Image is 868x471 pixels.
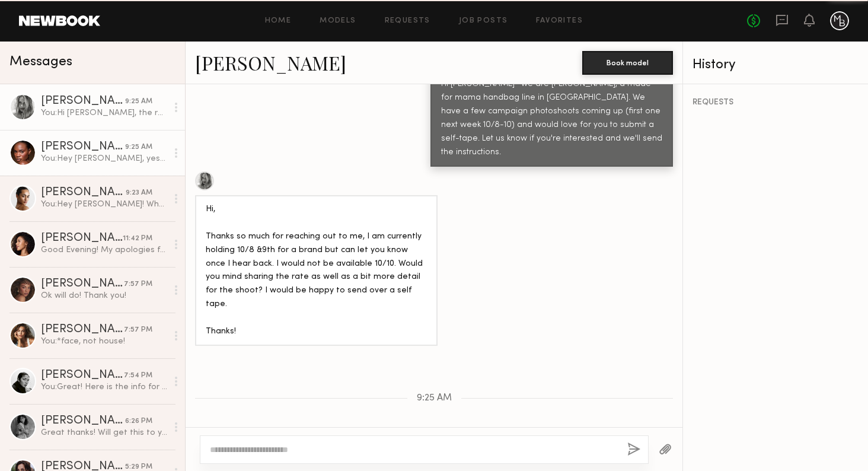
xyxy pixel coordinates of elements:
a: Models [320,17,356,25]
a: Home [265,17,292,25]
a: [PERSON_NAME] [195,50,346,75]
div: 9:25 AM [125,96,152,107]
div: Hi [PERSON_NAME]- we are [PERSON_NAME], a made for mama handbag line in [GEOGRAPHIC_DATA]. We hav... [441,78,662,160]
div: [PERSON_NAME] [41,233,123,244]
div: Good Evening! My apologies for the delayed response my app wasn't loading properly. — I love [PER... [41,244,167,256]
div: [PERSON_NAME] [41,370,124,381]
div: You: Hey [PERSON_NAME]! When you get a chance, can you please send in your self-tape? You can ema... [41,199,167,210]
div: Ok will do! Thank you! [41,290,167,301]
div: [PERSON_NAME] [41,141,125,153]
div: [PERSON_NAME] [41,324,124,336]
div: [PERSON_NAME] [41,187,126,199]
div: 7:57 PM [124,324,152,336]
div: Hi, Thanks so much for reaching out to me, I am currently holding 10/8 &9th for a brand but can l... [206,203,427,339]
a: Book model [582,57,673,67]
div: 7:57 PM [124,279,152,290]
div: [PERSON_NAME] [41,96,125,107]
a: Job Posts [459,17,508,25]
div: REQUESTS [693,98,859,107]
div: You: Hey [PERSON_NAME], yes you can go ahead and do that. [41,153,167,164]
div: 6:26 PM [125,416,152,427]
div: You: Hi [PERSON_NAME], the rate is $200 an hr for 2 hrs minimum. [41,107,167,119]
span: Messages [9,55,72,69]
a: Favorites [536,17,583,25]
div: [PERSON_NAME] [41,415,125,427]
span: 9:25 AM [417,393,452,403]
a: Requests [385,17,430,25]
div: Great thanks! Will get this to you by [DATE] morning! x [41,427,167,438]
button: Book model [582,51,673,75]
div: 9:23 AM [126,187,152,199]
div: [PERSON_NAME] [41,278,124,290]
div: 11:42 PM [123,233,152,244]
div: 9:25 AM [125,142,152,153]
div: History [693,58,859,72]
div: 7:54 PM [124,370,152,381]
div: You: *face, not house! [41,336,167,347]
div: You: Great! Here is the info for the self-tape. Deadline is 3pm [DATE], please e-mail link to [PE... [41,381,167,393]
